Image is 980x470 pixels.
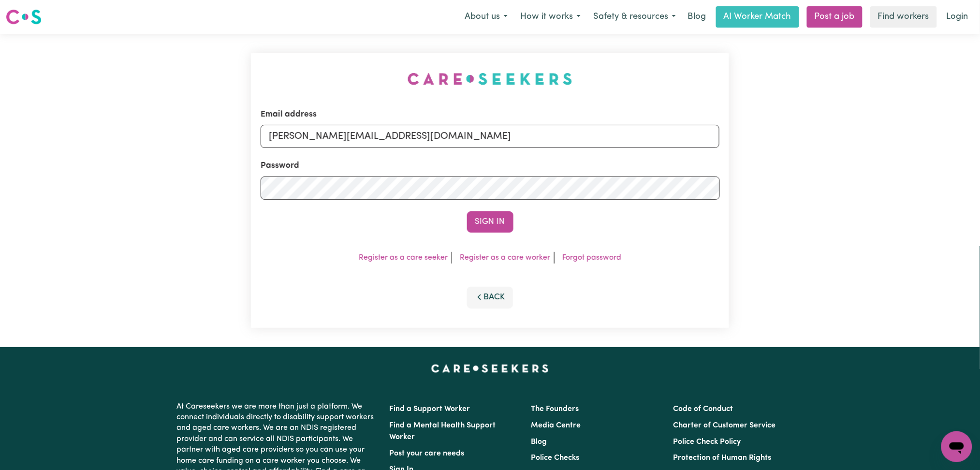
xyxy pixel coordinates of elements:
[682,6,712,28] a: Blog
[531,422,581,429] a: Media Centre
[467,287,513,308] button: Back
[673,454,771,462] a: Protection of Human Rights
[531,454,580,462] a: Police Checks
[531,438,547,446] a: Blog
[390,405,470,413] a: Find a Support Worker
[467,211,513,233] button: Sign In
[673,422,775,429] a: Charter of Customer Service
[941,431,972,462] iframe: Button to launch messaging window
[431,365,549,372] a: Careseekers home page
[390,422,496,441] a: Find a Mental Health Support Worker
[941,6,974,28] a: Login
[562,254,621,262] a: Forgot password
[390,450,465,457] a: Post your care needs
[514,7,587,27] button: How it works
[6,6,42,28] a: Careseekers logo
[458,7,514,27] button: About us
[673,438,741,446] a: Police Check Policy
[807,6,863,28] a: Post a job
[673,405,733,413] a: Code of Conduct
[261,125,720,148] input: Email address
[359,254,448,262] a: Register as a care seeker
[6,8,42,26] img: Careseekers logo
[261,108,317,121] label: Email address
[587,7,682,27] button: Safety & resources
[716,6,799,28] a: AI Worker Match
[460,254,550,262] a: Register as a care worker
[261,160,299,172] label: Password
[870,6,937,28] a: Find workers
[531,405,579,413] a: The Founders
